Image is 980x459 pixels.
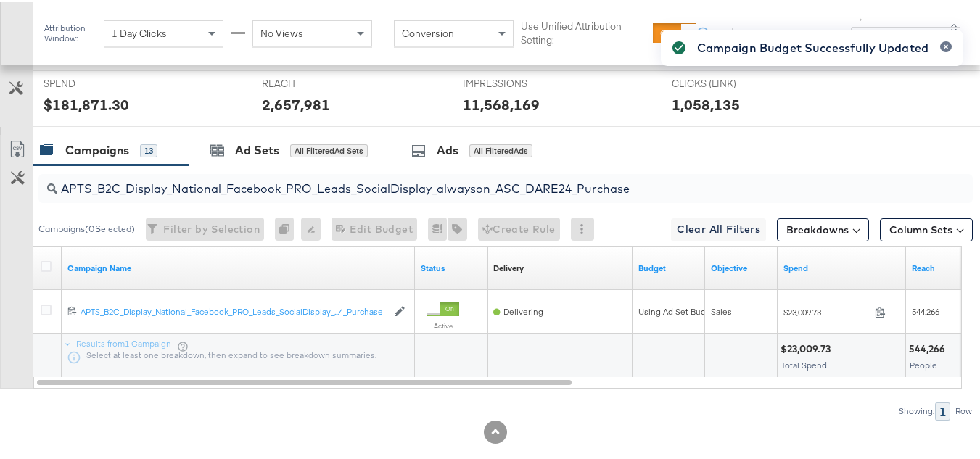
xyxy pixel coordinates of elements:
span: SPEND [44,75,152,88]
div: 11,568,169 [463,92,540,113]
div: Campaigns ( 0 Selected) [38,220,135,233]
div: Row [955,404,973,414]
span: No Views [260,25,303,38]
span: REACH [262,75,371,88]
div: Using Ad Set Budget [638,304,719,315]
div: 0 [275,215,301,239]
div: Ads [437,140,458,157]
a: APTS_B2C_Display_National_Facebook_PRO_Leads_SocialDisplay_...4_Purchase [81,304,387,316]
a: Shows the current state of your Ad Campaign. [421,260,482,272]
div: APTS_B2C_Display_National_Facebook_PRO_Leads_SocialDisplay_...4_Purchase [81,304,387,315]
div: Attribution Window: [44,21,96,41]
label: Active [427,319,459,328]
div: 2,657,981 [262,92,330,113]
div: All Filtered Ads [469,142,532,155]
span: Delivering [503,304,543,315]
span: Conversion [402,25,454,38]
div: Showing: [898,404,935,414]
div: Campaign Budget Successfully Updated [697,37,928,54]
div: 1 [935,400,950,418]
span: IMPRESSIONS [463,75,572,88]
a: Your campaign name. [67,260,409,272]
div: Ad Sets [235,140,279,157]
label: Use Unified Attribution Setting: [521,17,646,44]
a: The maximum amount you're willing to spend on your ads, on average each day or over the lifetime ... [638,260,699,272]
div: $181,871.30 [44,92,129,113]
input: Search Campaigns by Name, ID or Objective [57,167,890,195]
div: 13 [140,142,157,155]
div: Campaigns [65,140,129,157]
div: Delivery [493,260,524,272]
a: Reflects the ability of your Ad Campaign to achieve delivery based on ad states, schedule and bud... [493,260,524,272]
span: 1 Day Clicks [112,25,167,38]
div: All Filtered Ad Sets [290,142,368,155]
